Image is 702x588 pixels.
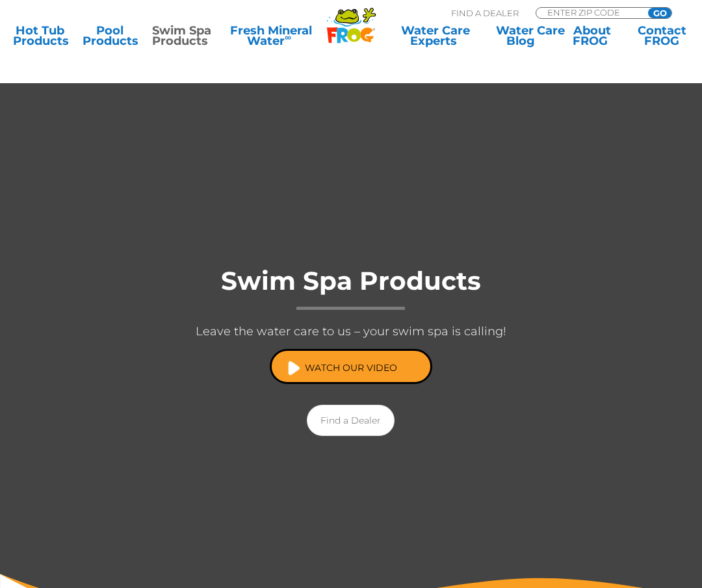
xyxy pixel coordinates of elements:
[270,349,432,384] a: Watch Our Video
[648,8,671,18] input: GO
[136,320,565,342] p: Leave the water care to us – your swim spa is calling!
[307,405,395,436] a: Find a Dealer
[565,25,619,46] a: AboutFROG
[496,25,550,46] a: Water CareBlog
[13,25,67,46] a: Hot TubProducts
[222,25,320,46] a: Fresh MineralWater∞
[635,25,689,46] a: ContactFROG
[451,7,519,19] p: Find A Dealer
[391,25,480,46] a: Water CareExperts
[136,267,565,310] h1: Swim Spa Products
[83,25,136,46] a: PoolProducts
[152,25,206,46] a: Swim SpaProducts
[546,8,634,17] input: Zip Code Form
[285,32,291,42] sup: ∞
